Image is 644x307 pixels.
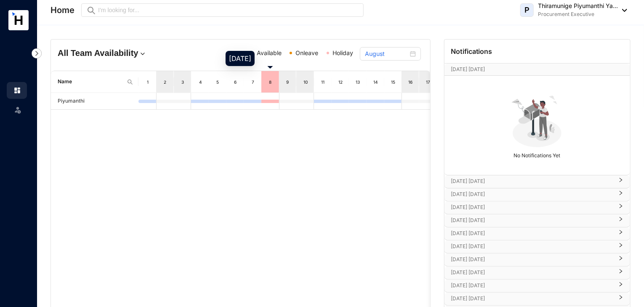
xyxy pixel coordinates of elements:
div: 10 [302,78,309,86]
p: [DATE] [DATE] [451,255,613,264]
span: Onleave [295,49,318,56]
span: right [618,194,623,196]
p: [DATE] [DATE] [451,268,613,277]
div: 8 [267,78,274,86]
div: 15 [390,78,397,86]
div: 16 [407,78,414,86]
div: 9 [285,78,291,86]
span: right [618,259,623,261]
li: Home [7,82,27,99]
span: Name [58,78,123,86]
div: 7 [250,78,256,86]
span: right [618,220,623,222]
div: [DATE] [DATE] [444,175,630,188]
span: right [618,272,623,274]
div: 4 [197,78,204,86]
span: right [618,181,623,183]
img: dropdown.780994ddfa97fca24b89f58b1de131fa.svg [138,50,147,58]
div: [DATE] [DATE] [444,214,630,227]
p: Procurement Executive [538,10,618,19]
img: search.8ce656024d3affaeffe32e5b30621cb7.svg [127,79,133,85]
p: [DATE] [DATE] [451,177,613,185]
h4: All Team Availability [58,47,179,59]
p: [DATE] [229,53,251,64]
span: right [618,246,623,248]
span: right [618,298,623,300]
div: 5 [214,78,221,86]
div: [DATE] [DATE] [444,241,630,253]
span: right [618,233,623,235]
div: 13 [355,78,362,86]
input: I’m looking for... [98,5,359,15]
div: [DATE] [DATE] [444,228,630,240]
p: Thiramunige Piyumanthi Ya... [538,2,618,10]
span: P [524,6,530,14]
img: leave-unselected.2934df6273408c3f84d9.svg [13,106,22,114]
p: [DATE] [DATE] [451,281,613,290]
p: [DATE] [DATE] [451,294,613,303]
div: 2 [162,78,168,86]
input: Select month [365,49,408,58]
span: right [618,285,623,287]
div: [DATE] [DATE] [444,280,630,292]
img: nav-icon-right.af6afadce00d159da59955279c43614e.svg [32,48,42,58]
img: no-notification-yet.99f61bb71409b19b567a5111f7a484a1.svg [508,91,566,149]
p: No Notifications Yet [447,149,628,160]
p: Notifications [451,46,492,56]
div: [DATE] [DATE] [444,267,630,279]
div: 14 [372,78,379,86]
p: [DATE] [DATE] [451,216,613,225]
div: [DATE] [DATE] [444,201,630,214]
img: dropdown-black.8e83cc76930a90b1a4fdb6d089b7bf3a.svg [618,9,627,12]
span: right [618,207,623,209]
div: 1 [144,78,151,86]
div: 17 [425,78,431,86]
div: 11 [319,78,326,86]
div: 3 [179,78,186,86]
td: Piyumanthi [51,93,138,110]
p: Home [51,4,75,16]
span: Available [257,49,282,56]
p: [DATE] [DATE] [451,190,613,198]
p: [DATE] [DATE] [451,242,613,251]
div: [DATE] [DATE][DATE] [444,64,630,75]
img: home.c6720e0a13eba0172344.svg [13,87,21,94]
span: Holiday [333,49,353,56]
p: [DATE] [DATE] [451,65,607,74]
div: 12 [337,78,344,86]
div: [DATE] [DATE] [444,188,630,201]
div: [DATE] [DATE] [444,254,630,266]
div: 6 [232,78,239,86]
p: [DATE] [DATE] [451,229,613,238]
p: [DATE] [DATE] [451,203,613,212]
div: [DATE] [DATE] [444,293,630,305]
